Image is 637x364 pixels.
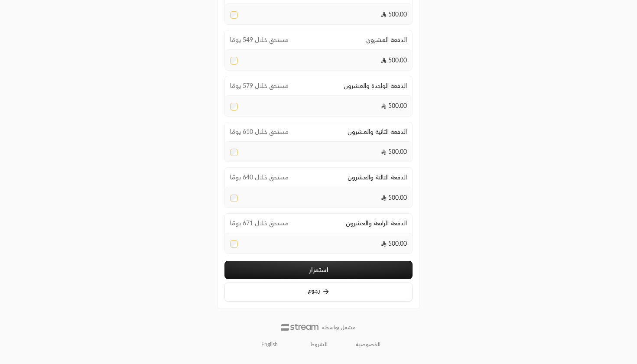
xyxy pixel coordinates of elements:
p: مشغل بواسطة [322,324,356,331]
span: الدفعة الواحدة والعشرون [344,81,407,90]
span: الدفعة الرابعة والعشرون [346,219,407,227]
a: English [257,338,283,351]
span: 500.00 [381,56,407,65]
span: الدفعة العشرون [366,36,407,44]
span: رجوع [308,286,320,294]
span: 500.00 [381,101,407,110]
span: 500.00 [381,193,407,202]
button: استمرار [224,261,413,279]
button: رجوع [224,283,413,302]
span: مستحق خلال 671 يومًا [230,219,289,227]
span: مستحق خلال 640 يومًا [230,173,289,182]
span: 500.00 [381,10,407,19]
span: 500.00 [381,239,407,248]
span: مستحق خلال 579 يومًا [230,81,289,90]
span: 500.00 [381,147,407,156]
a: الشروط [311,341,328,348]
a: الخصوصية [356,341,380,348]
span: مستحق خلال 549 يومًا [230,36,289,44]
span: الدفعة الثانية والعشرون [348,127,407,136]
span: مستحق خلال 610 يومًا [230,127,289,136]
span: الدفعة الثالثة والعشرون [348,173,407,182]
